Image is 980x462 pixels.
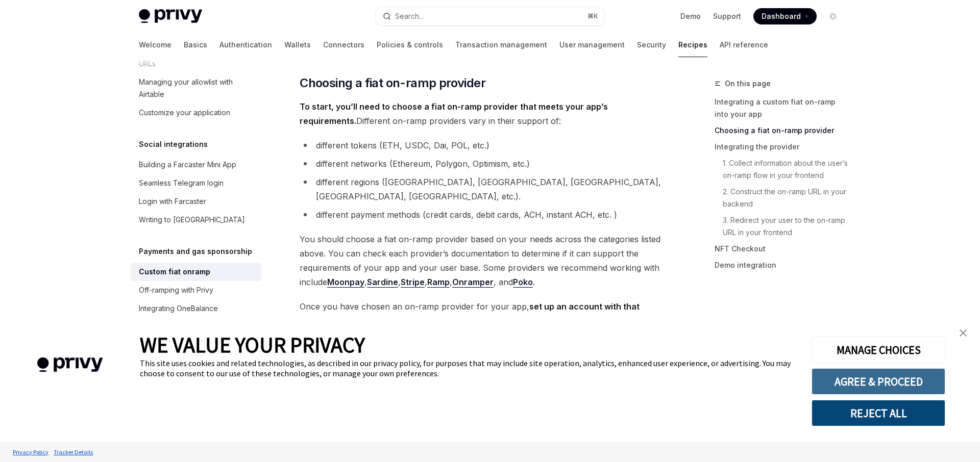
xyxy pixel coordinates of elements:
a: Stripe [401,277,425,288]
a: Managing your allowlist with Airtable [131,73,261,104]
a: Writing to [GEOGRAPHIC_DATA] [131,211,261,229]
a: Recipes [678,33,707,57]
a: Integrating the provider [715,139,849,155]
span: WE VALUE YOUR PRIVACY [140,331,365,358]
div: Search... [395,10,424,22]
a: Building a Farcaster Mini App [131,156,261,174]
img: close banner [960,329,967,337]
a: Connectors [323,33,364,57]
a: Off-ramping with Privy [131,281,261,299]
a: Dashboard [753,8,817,24]
div: Login with Farcaster [139,195,206,208]
span: ⌘ K [587,12,598,20]
a: Login with Farcaster [131,192,261,211]
a: Privacy Policy [10,443,51,461]
a: API reference [720,33,768,57]
span: Once you have chosen an on-ramp provider for your app, . [300,299,668,328]
button: MANAGE CHOICES [812,337,945,363]
a: Customize your application [131,104,261,122]
a: Moonpay [327,277,364,288]
img: company logo [15,343,125,387]
div: Integrating OneBalance [139,302,218,315]
li: different networks (Ethereum, Polygon, Optimism, etc.) [300,157,668,171]
a: Poko [513,277,533,288]
a: Security [637,33,666,57]
a: Demo integration [715,257,849,273]
a: Authentication [219,33,272,57]
span: You should choose a fiat on-ramp provider based on your needs across the categories listed above.... [300,232,668,289]
button: AGREE & PROCEED [812,368,945,395]
div: Writing to [GEOGRAPHIC_DATA] [139,214,245,226]
a: Policies & controls [377,33,443,57]
span: Choosing a fiat on-ramp provider [300,75,485,91]
span: On this page [725,78,771,90]
a: Integrating OneBalance [131,299,261,318]
div: This site uses cookies and related technologies, as described in our privacy policy, for purposes... [140,358,796,378]
div: Custom fiat onramp [139,266,210,278]
a: NFT Checkout [715,241,849,257]
div: Off-ramping with Privy [139,284,213,296]
div: Customize your application [139,107,230,119]
a: Integrating a custom fiat on-ramp into your app [715,94,849,122]
a: 2. Construct the on-ramp URL in your backend [715,184,849,212]
div: Seamless Telegram login [139,177,224,189]
a: Custom fiat onramp [131,263,261,281]
a: Onramper [452,277,494,288]
a: Ramp [427,277,450,288]
button: REJECT ALL [812,400,945,426]
a: Basics [184,33,207,57]
div: Building a Farcaster Mini App [139,159,236,171]
a: close banner [953,323,973,343]
h5: Social integrations [139,138,208,150]
li: different regions ([GEOGRAPHIC_DATA], [GEOGRAPHIC_DATA], [GEOGRAPHIC_DATA], [GEOGRAPHIC_DATA], [G... [300,175,668,203]
div: Managing your allowlist with Airtable [139,76,255,100]
a: Seamless Telegram login [131,174,261,192]
h5: Payments and gas sponsorship [139,245,252,258]
a: 3. Redirect your user to the on-ramp URL in your frontend [715,212,849,241]
strong: To start, you’ll need to choose a fiat on-ramp provider that meets your app’s requirements. [300,101,608,126]
a: Demo [680,11,701,21]
a: Wallets [284,33,311,57]
a: Sardine [367,277,398,288]
span: Dashboard [762,11,801,21]
span: Different on-ramp providers vary in their support of: [300,99,668,128]
button: Open search [376,7,604,25]
a: Tracker Details [51,443,95,461]
a: Choosing a fiat on-ramp provider [715,122,849,139]
a: Transaction management [455,33,547,57]
a: Support [713,11,741,21]
img: light logo [139,9,202,23]
a: 1. Collect information about the user’s on-ramp flow in your frontend [715,155,849,184]
a: User management [559,33,625,57]
button: Toggle dark mode [825,8,841,24]
li: different payment methods (credit cards, debit cards, ACH, instant ACH, etc. ) [300,208,668,222]
a: Welcome [139,33,171,57]
li: different tokens (ETH, USDC, Dai, POL, etc.) [300,138,668,152]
